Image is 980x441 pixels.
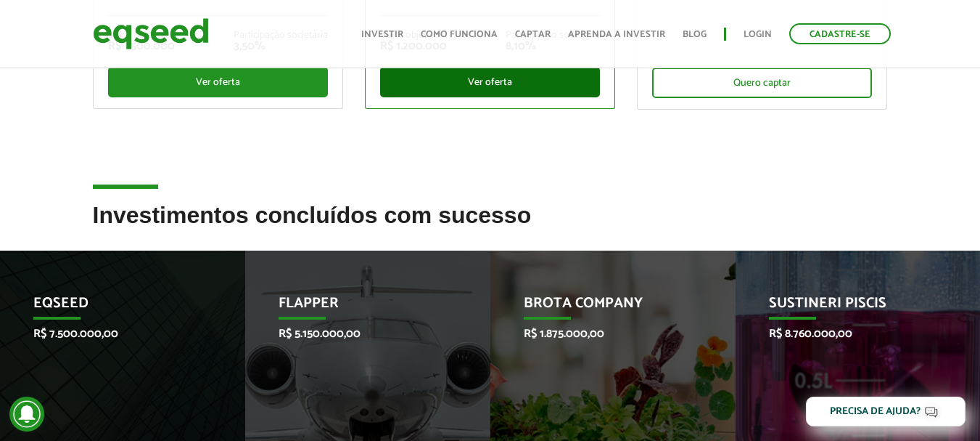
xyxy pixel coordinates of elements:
[93,15,209,53] img: EqSeed
[380,67,600,97] div: Ver oferta
[568,30,665,39] a: Aprenda a investir
[93,203,888,250] h2: Investimentos concluídos com sucesso
[524,327,680,341] p: R$ 1.875.000,00
[361,30,403,39] a: Investir
[744,30,772,39] a: Login
[769,295,926,320] p: Sustineri Piscis
[789,23,891,44] a: Cadastre-se
[108,67,328,97] div: Ver oferta
[33,295,190,320] p: EqSeed
[652,68,872,98] div: Quero captar
[515,30,551,39] a: Captar
[524,295,680,320] p: Brota Company
[279,295,435,320] p: Flapper
[279,327,435,341] p: R$ 5.150.000,00
[769,327,926,341] p: R$ 8.760.000,00
[683,30,707,39] a: Blog
[33,327,190,341] p: R$ 7.500.000,00
[421,30,498,39] a: Como funciona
